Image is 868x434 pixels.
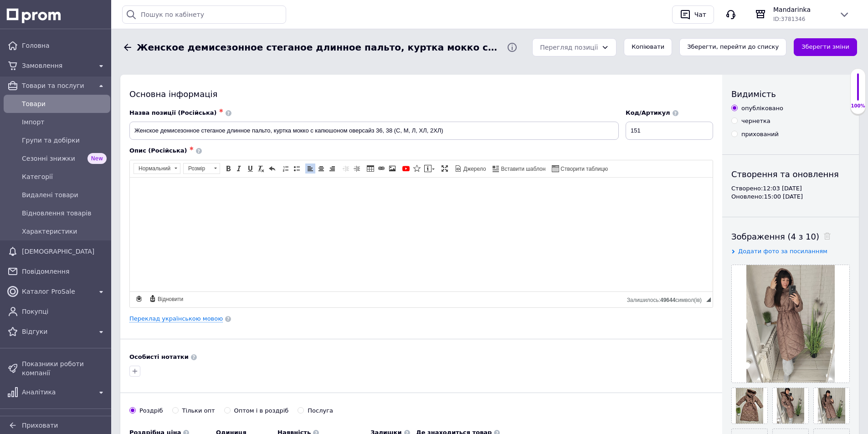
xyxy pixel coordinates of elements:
a: Джерело [453,163,488,174]
span: Аналітика [22,388,92,397]
div: Зображення (4 з 10) [731,231,850,242]
span: Нормальний [134,163,171,174]
span: Головна [22,41,107,50]
span: Відгуки [22,327,92,336]
span: 49644 [660,297,675,303]
a: Зображення [387,163,397,174]
div: Роздріб [139,407,163,415]
div: Чат [693,8,708,21]
a: По центру [316,163,326,174]
div: Перегляд позиції [540,42,598,52]
div: Створення та оновлення [731,168,850,180]
button: Копіювати [624,38,672,56]
span: Приховати [22,422,58,429]
span: [DEMOGRAPHIC_DATA] [22,247,107,256]
iframe: Редактор, 835DF9B6-B7CE-4F20-8349-7CD179B79FA1 [130,178,713,291]
a: Вставити повідомлення [423,163,436,174]
div: 100% Якість заповнення [850,68,866,114]
div: Кiлькiсть символiв [627,295,706,303]
div: 100% [851,103,865,109]
span: Вставити шаблон [500,165,546,173]
span: Видалені товари [22,190,107,199]
span: Імпорт [22,117,107,127]
input: Наприклад, H&M жіноча сукня зелена 38 розмір вечірня максі з блискітками [129,122,619,140]
span: Mandarinka [773,5,832,14]
a: Створити таблицю [550,163,609,174]
a: Переклад українською мовою [129,315,223,322]
a: По правому краю [327,163,337,174]
span: Потягніть для зміни розмірів [706,297,711,302]
span: Створити таблицю [559,165,608,173]
div: чернетка [741,117,770,125]
span: Женское демисезонное стеганое длинное пальто, куртка мокко с капюшоном Л, ХЛ (46, 48) [137,41,499,54]
span: New [87,153,107,164]
span: Розмір [184,163,211,174]
span: Каталог ProSale [22,287,92,296]
div: прихований [741,130,779,138]
span: Товари та послуги [22,81,92,90]
a: Вставити іконку [412,163,422,174]
a: Розмір [183,163,220,174]
a: Додати відео з YouTube [401,163,411,174]
a: Вставити/видалити нумерований список [281,163,291,174]
span: Товари [22,99,107,108]
span: Додати фото за посиланням [738,248,827,255]
div: Оптом і в роздріб [234,407,289,415]
a: Підкреслений (Ctrl+U) [245,163,255,174]
a: Таблиця [365,163,375,174]
div: Тільки опт [182,407,215,415]
span: ID: 3781346 [773,16,805,22]
b: Особисті нотатки [129,353,189,360]
a: Курсив (Ctrl+I) [234,163,244,174]
span: Повідомлення [22,267,107,276]
span: Замовлення [22,61,92,70]
div: Видимість [731,88,850,100]
a: Зробити резервну копію зараз [134,294,144,304]
a: По лівому краю [305,163,315,174]
a: Збільшити відступ [352,163,362,174]
a: Повернути (Ctrl+Z) [267,163,277,174]
a: Вставити/Редагувати посилання (Ctrl+L) [376,163,386,174]
a: Видалити форматування [256,163,266,174]
div: Послуга [308,407,333,415]
span: ✱ [190,146,194,152]
span: Джерело [462,165,486,173]
button: Чат [672,5,714,24]
a: Відновити [148,294,185,304]
a: Нормальний [134,163,180,174]
button: Зберегти, перейти до списку [679,38,786,56]
span: Сезонні знижки [22,154,84,163]
input: Пошук по кабінету [122,5,286,24]
span: Код/Артикул [626,109,670,116]
div: опубліковано [741,104,783,112]
span: Відновити [156,296,183,303]
span: Покупці [22,307,107,316]
div: Оновлено: 15:00 [DATE] [731,193,850,201]
span: Назва позиції (Російська) [129,109,217,116]
a: Вставити шаблон [491,163,547,174]
a: Жирний (Ctrl+B) [223,163,233,174]
div: Основна інформація [129,88,713,100]
span: Групи та добірки [22,136,107,145]
div: Створено: 12:03 [DATE] [731,184,850,193]
span: ✱ [219,108,223,114]
a: Зменшити відступ [341,163,351,174]
a: Вставити/видалити маркований список [292,163,302,174]
button: Зберегти зміни [794,38,857,56]
span: Характеристики [22,227,107,236]
span: Показники роботи компанії [22,359,107,378]
span: Категорії [22,172,107,181]
a: Максимізувати [440,163,450,174]
span: Відновлення товарів [22,209,107,218]
span: Опис (Російська) [129,147,187,154]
